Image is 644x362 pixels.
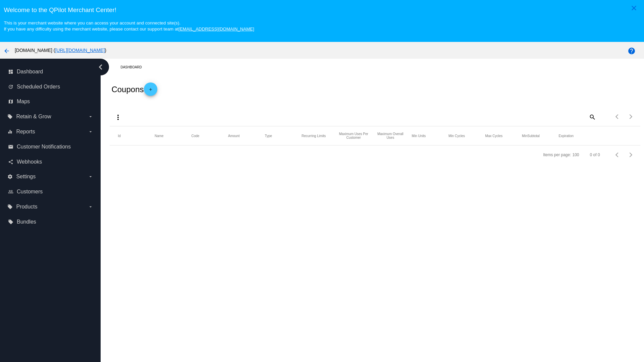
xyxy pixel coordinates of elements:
i: arrow_drop_down [88,114,93,119]
mat-icon: search [588,112,596,122]
button: Change sorting for MaxCycles [485,134,503,138]
a: [EMAIL_ADDRESS][DOMAIN_NAME] [178,26,254,32]
span: Bundles [17,219,36,225]
span: Scheduled Orders [17,84,60,90]
span: Customer Notifications [17,144,71,150]
mat-icon: add [147,87,155,95]
button: Change sorting for ExpirationDate [559,134,574,138]
h2: Coupons [111,82,157,96]
span: [DOMAIN_NAME] ( ) [15,48,106,53]
button: Change sorting for Code [191,134,199,138]
mat-icon: close [630,4,638,12]
a: local_offer Bundles [8,217,93,227]
button: Change sorting for Name [155,134,164,138]
i: chevron_left [95,62,106,72]
button: Next page [624,148,638,162]
a: dashboard Dashboard [8,66,93,77]
button: Change sorting for RecurringLimits [302,134,326,138]
i: local_offer [8,219,13,225]
span: Products [16,204,37,210]
div: 100 [573,153,579,157]
i: people_outline [8,189,13,194]
i: local_offer [7,114,13,119]
button: Next page [624,110,638,123]
i: arrow_drop_down [88,129,93,134]
i: email [8,144,13,149]
span: Webhooks [17,159,42,165]
button: Previous page [611,148,624,162]
mat-icon: arrow_back [3,47,11,55]
button: Change sorting for SiteConversionLimits [375,132,406,139]
h3: Welcome to the QPilot Merchant Center! [4,6,640,14]
button: Change sorting for DiscountType [265,134,272,138]
i: arrow_drop_down [88,204,93,209]
div: Items per page: [543,153,571,157]
i: map [8,99,13,104]
span: Reports [16,129,35,135]
small: This is your merchant website where you can access your account and connected site(s). If you hav... [4,20,254,32]
button: Change sorting for MinUnits [412,134,426,138]
i: update [8,84,13,89]
span: Maps [17,99,30,105]
i: share [8,159,13,165]
a: people_outline Customers [8,186,93,197]
span: Dashboard [17,69,43,75]
a: email Customer Notifications [8,141,93,152]
a: [URL][DOMAIN_NAME] [55,48,105,53]
div: 0 of 0 [590,153,600,157]
span: Settings [16,174,36,180]
button: Change sorting for Id [118,134,120,138]
button: Change sorting for Amount [228,134,239,138]
mat-icon: help [628,47,636,55]
a: update Scheduled Orders [8,81,93,92]
button: Change sorting for MinCycles [448,134,465,138]
button: Change sorting for CustomerConversionLimits [338,132,369,139]
i: arrow_drop_down [88,174,93,179]
button: Previous page [611,110,624,123]
span: Customers [17,189,43,195]
span: Retain & Grow [16,114,51,120]
button: Change sorting for MinSubtotal [522,134,540,138]
i: local_offer [7,204,13,209]
a: share Webhooks [8,157,93,167]
i: dashboard [8,69,13,74]
i: equalizer [7,129,13,134]
mat-icon: more_vert [114,113,122,121]
i: settings [7,174,13,179]
a: map Maps [8,96,93,107]
a: Dashboard [120,62,148,72]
